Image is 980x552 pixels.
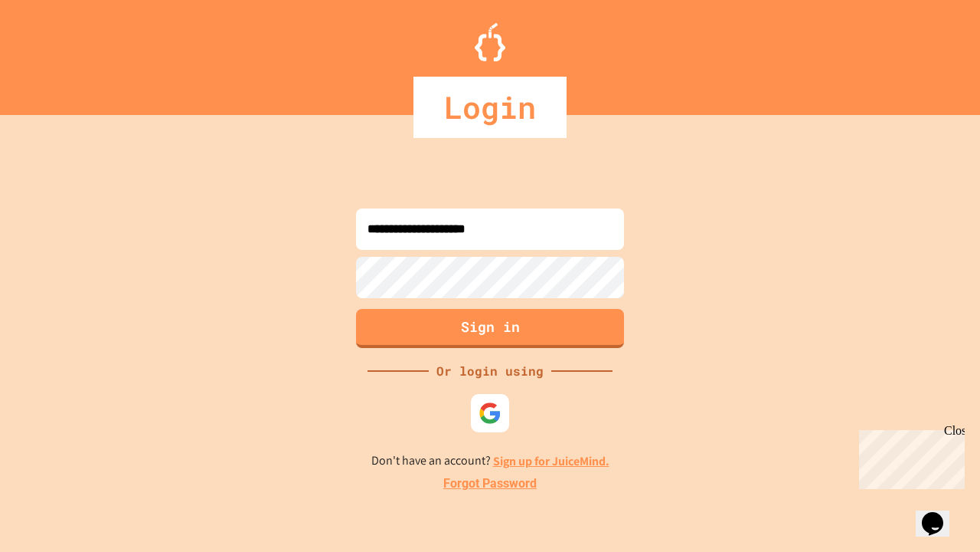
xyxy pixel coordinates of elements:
button: Sign in [356,309,624,348]
iframe: chat widget [853,424,965,489]
p: Don't have an account? [371,452,609,471]
div: Chat with us now!Close [6,6,106,97]
img: google-icon.svg [479,402,501,425]
img: Logo.svg [475,23,505,61]
div: Login [413,77,567,138]
a: Forgot Password [443,475,537,493]
a: Sign up for JuiceMind. [493,453,609,469]
div: Or login using [429,362,551,380]
iframe: chat widget [916,491,965,537]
